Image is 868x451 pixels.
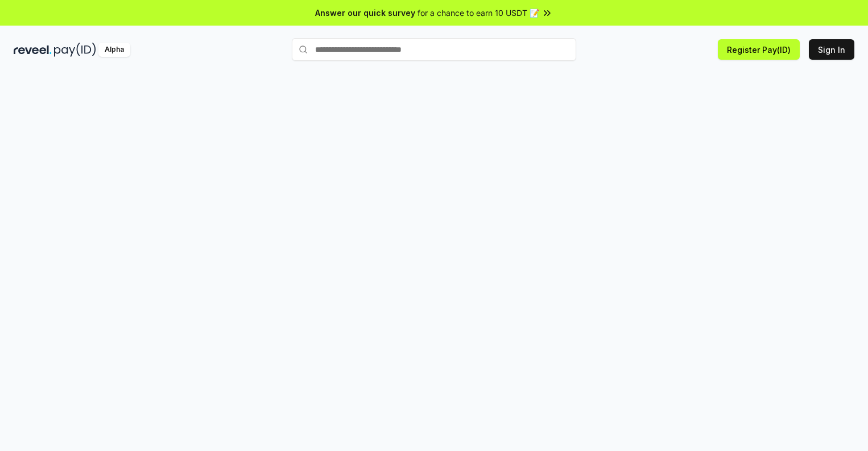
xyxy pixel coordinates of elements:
[718,39,800,60] button: Register Pay(ID)
[809,39,854,60] button: Sign In
[418,7,539,19] span: for a chance to earn 10 USDT 📝
[54,43,96,57] img: pay_id
[14,43,52,57] img: reveel_dark
[98,43,130,57] div: Alpha
[315,7,415,19] span: Answer our quick survey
